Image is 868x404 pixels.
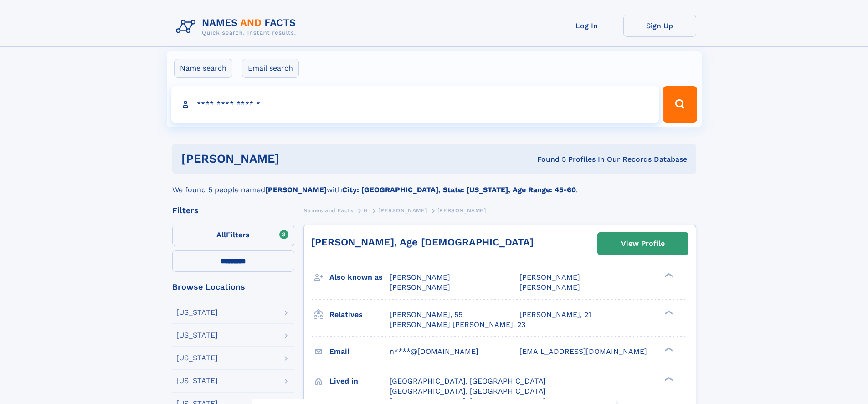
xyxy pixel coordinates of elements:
[171,86,659,123] input: search input
[172,15,303,39] img: Logo Names and Facts
[176,332,218,339] div: [US_STATE]
[216,230,226,239] span: All
[598,233,688,255] a: View Profile
[303,205,354,216] a: Names and Facts
[390,283,450,291] span: [PERSON_NAME]
[265,185,327,194] b: [PERSON_NAME]
[172,174,696,195] div: We found 5 people named with .
[663,309,673,315] div: ❯
[378,205,427,216] a: [PERSON_NAME]
[342,185,576,194] b: City: [GEOGRAPHIC_DATA], State: [US_STATE], Age Range: 45-60
[408,154,687,164] div: Found 5 Profiles In Our Records Database
[519,310,591,320] a: [PERSON_NAME], 21
[329,373,390,389] h3: Lived in
[390,320,525,330] a: [PERSON_NAME] [PERSON_NAME], 23
[390,273,450,281] span: [PERSON_NAME]
[172,225,294,246] label: Filters
[329,344,390,359] h3: Email
[329,270,390,285] h3: Also known as
[519,283,580,291] span: [PERSON_NAME]
[378,207,427,214] span: [PERSON_NAME]
[364,205,368,216] a: H
[176,377,218,384] div: [US_STATE]
[176,309,218,316] div: [US_STATE]
[550,15,623,37] a: Log In
[311,236,534,248] a: [PERSON_NAME], Age [DEMOGRAPHIC_DATA]
[390,387,546,395] span: [GEOGRAPHIC_DATA], [GEOGRAPHIC_DATA]
[663,346,673,352] div: ❯
[621,233,665,254] div: View Profile
[176,354,218,362] div: [US_STATE]
[329,307,390,322] h3: Relatives
[172,283,294,291] div: Browse Locations
[663,272,673,278] div: ❯
[172,206,294,215] div: Filters
[364,207,368,214] span: H
[242,59,299,78] label: Email search
[519,273,580,281] span: [PERSON_NAME]
[174,59,232,78] label: Name search
[623,15,696,37] a: Sign Up
[390,377,546,385] span: [GEOGRAPHIC_DATA], [GEOGRAPHIC_DATA]
[663,86,697,123] button: Search Button
[663,376,673,382] div: ❯
[519,347,647,356] span: [EMAIL_ADDRESS][DOMAIN_NAME]
[181,153,408,164] h1: [PERSON_NAME]
[390,310,462,320] a: [PERSON_NAME], 55
[437,207,486,214] span: [PERSON_NAME]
